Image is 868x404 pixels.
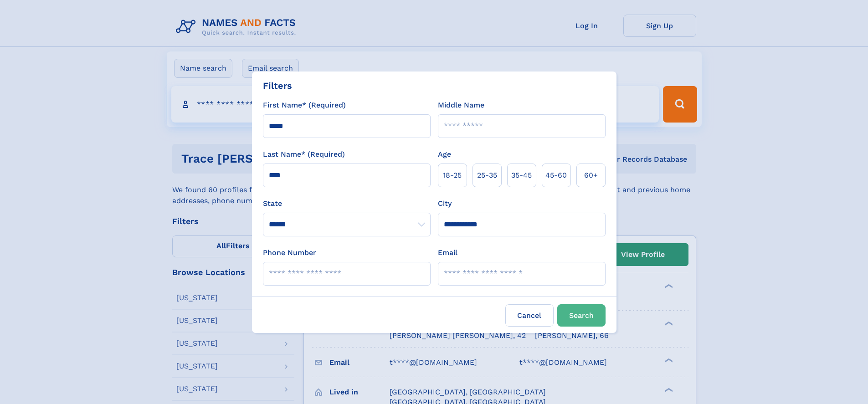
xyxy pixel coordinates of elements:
label: Email [438,247,457,258]
label: First Name* (Required) [263,100,346,111]
span: 25‑35 [477,170,497,181]
label: City [438,198,452,209]
span: 60+ [584,170,598,181]
label: Phone Number [263,247,316,258]
label: Last Name* (Required) [263,149,345,160]
label: Age [438,149,451,160]
div: Filters [263,79,292,92]
label: Cancel [505,304,554,327]
button: Search [557,304,606,327]
label: State [263,198,431,209]
label: Middle Name [438,100,484,111]
span: 18‑25 [443,170,462,181]
span: 35‑45 [511,170,532,181]
span: 45‑60 [545,170,567,181]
